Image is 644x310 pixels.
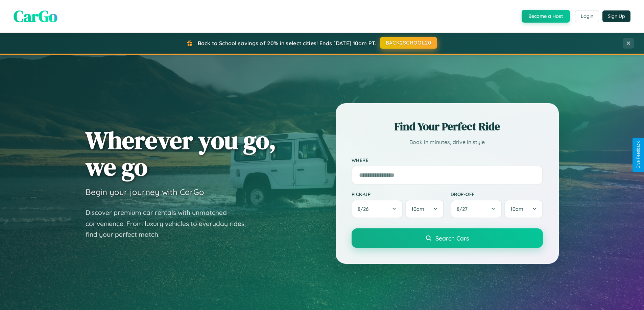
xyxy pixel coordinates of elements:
button: Login [575,10,599,22]
h3: Begin your journey with CarGo [86,187,204,197]
span: 10am [411,206,424,212]
button: Become a Host [522,10,570,23]
span: 8 / 26 [358,206,372,212]
button: BACK2SCHOOL20 [380,37,437,49]
div: Give Feedback [636,141,641,169]
p: Book in minutes, drive in style [352,137,543,147]
button: Search Cars [352,228,543,248]
span: 10am [510,206,523,212]
span: Search Cars [435,234,469,242]
label: Pick-up [352,191,444,197]
button: Sign Up [602,10,630,22]
span: 8 / 27 [457,206,471,212]
span: CarGo [14,5,57,27]
p: Discover premium car rentals with unmatched convenience. From luxury vehicles to everyday rides, ... [86,207,255,240]
span: Back to School savings of 20% in select cities! Ends [DATE] 10am PT. [198,40,376,47]
button: 8/27 [451,200,502,218]
h1: Wherever you go, we go [86,127,276,180]
button: 10am [405,200,444,218]
button: 10am [504,200,543,218]
label: Drop-off [451,191,543,197]
button: 8/26 [352,200,403,218]
h2: Find Your Perfect Ride [352,119,543,134]
label: Where [352,157,543,163]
